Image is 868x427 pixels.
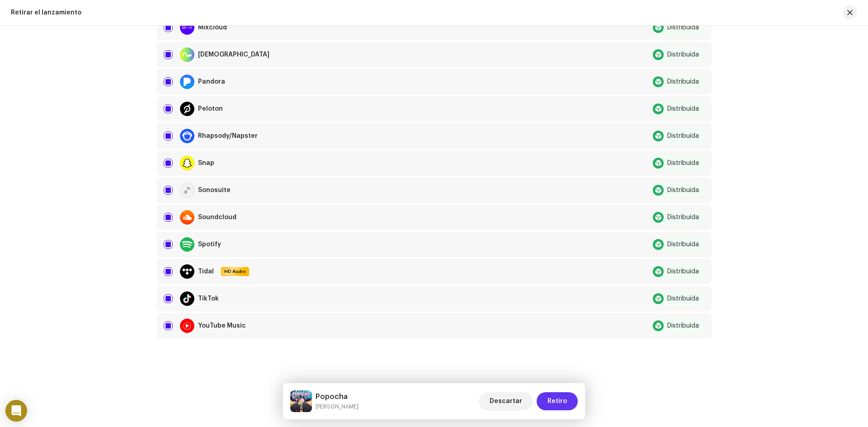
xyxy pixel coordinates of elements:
[198,323,246,329] div: YouTube Music
[479,392,533,410] button: Descartar
[316,391,359,402] h5: Popocha
[667,133,699,139] div: Distribuída
[667,241,699,248] div: Distribuída
[198,187,231,193] div: Sonosuite
[198,241,221,248] div: Spotify
[316,402,359,411] small: Popocha
[198,24,227,31] div: Mixcloud
[198,133,258,139] div: Rhapsody/Napster
[667,24,699,31] div: Distribuída
[198,79,225,85] div: Pandora
[667,323,699,329] div: Distribuída
[667,52,699,58] div: Distribuída
[537,392,578,410] button: Retiro
[11,9,81,16] div: Retirar el lanzamiento
[5,400,27,422] div: Open Intercom Messenger
[547,392,567,410] span: Retiro
[667,160,699,166] div: Distribuída
[198,214,236,221] div: Soundcloud
[667,106,699,112] div: Distribuída
[198,52,269,58] div: Nuuday
[198,160,214,166] div: Snap
[490,392,522,410] span: Descartar
[667,296,699,302] div: Distribuída
[198,296,219,302] div: TikTok
[290,390,312,412] img: 4234506f-c700-46a9-9997-38f612840c28
[198,268,214,275] div: Tidal
[222,268,248,275] span: HD Audio
[667,268,699,275] div: Distribuída
[667,187,699,193] div: Distribuída
[667,214,699,221] div: Distribuída
[667,79,699,85] div: Distribuída
[198,106,223,112] div: Peloton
